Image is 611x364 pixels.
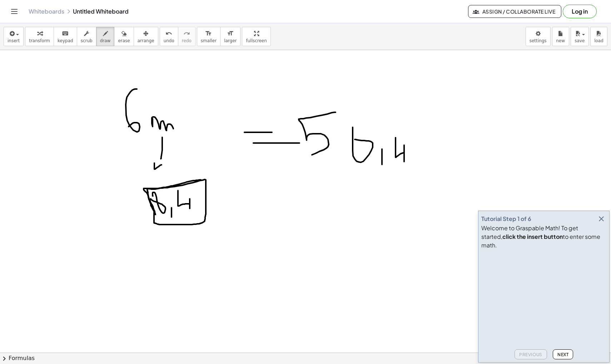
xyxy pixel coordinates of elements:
span: save [575,38,585,43]
button: format_sizelarger [220,27,240,46]
button: draw [96,27,115,46]
button: keyboardkeypad [54,27,77,46]
span: erase [118,38,130,43]
i: format_size [205,29,212,38]
span: redo [182,38,192,43]
button: settings [526,27,551,46]
button: undoundo [160,27,178,46]
span: smaller [201,38,217,43]
span: keypad [58,38,73,43]
button: load [590,27,607,46]
b: click the insert button [502,233,563,240]
button: arrange [134,27,158,46]
span: new [556,38,565,43]
span: draw [100,38,111,43]
span: arrange [138,38,154,43]
div: Tutorial Step 1 of 6 [481,215,531,223]
i: undo [165,29,172,38]
span: transform [29,38,50,43]
div: Welcome to Graspable Math! To get started, to enter some math. [481,224,606,250]
span: scrub [81,38,93,43]
span: undo [164,38,174,43]
button: Log in [563,5,597,18]
button: redoredo [178,27,195,46]
i: keyboard [62,29,69,38]
button: Toggle navigation [9,6,20,17]
button: save [571,27,589,46]
span: larger [224,38,237,43]
button: insert [4,27,24,46]
span: settings [530,38,547,43]
button: transform [25,27,54,46]
button: new [552,27,569,46]
span: load [594,38,603,43]
i: format_size [227,29,234,38]
button: format_sizesmaller [197,27,220,46]
button: scrub [77,27,96,46]
button: erase [114,27,134,46]
span: Assign / Collaborate Live [474,8,555,15]
span: fullscreen [246,38,267,43]
a: Whiteboards [29,8,64,15]
span: Next [557,352,568,357]
button: fullscreen [242,27,270,46]
button: Assign / Collaborate Live [468,5,561,18]
i: redo [183,29,190,38]
span: insert [8,38,20,43]
button: Next [553,349,573,359]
